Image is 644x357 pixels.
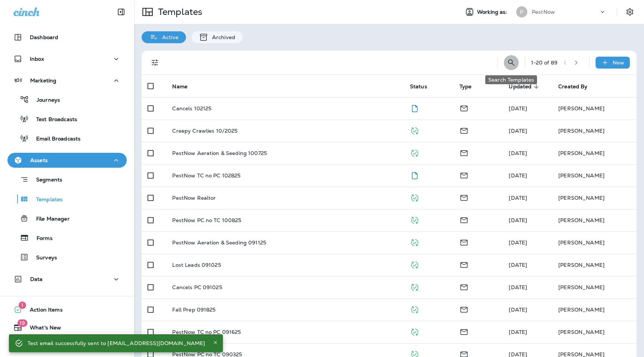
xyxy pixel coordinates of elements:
span: Published [410,306,419,312]
span: Julia Horton [509,329,527,335]
p: Cancels PC 091025 [172,284,222,290]
span: Email [460,171,468,178]
button: 1Action Items [7,302,127,317]
span: Published [410,261,419,268]
td: [PERSON_NAME] [552,97,637,120]
p: Text Broadcasts [29,116,77,123]
td: [PERSON_NAME] [552,231,637,254]
p: Templates [155,6,202,18]
span: Type [460,83,482,90]
td: [PERSON_NAME] [552,164,637,187]
td: [PERSON_NAME] [552,209,637,231]
span: What's New [22,325,61,334]
p: Templates [29,196,63,203]
span: Created By [558,83,597,90]
p: Lost Leads 091025 [172,262,221,268]
td: [PERSON_NAME] [552,120,637,142]
span: Published [410,216,419,223]
td: [PERSON_NAME] [552,142,637,164]
button: Dashboard [7,30,127,45]
span: Created By [558,83,587,90]
span: Email [460,261,468,268]
span: Julia Horton [509,239,527,246]
span: Name [172,83,197,90]
p: Journeys [29,97,60,104]
span: Published [410,127,419,133]
span: Email [460,127,468,133]
button: Email Broadcasts [7,130,127,146]
p: Segments [29,177,62,184]
button: Templates [7,191,127,207]
p: Fall Prep 091825 [172,307,215,313]
p: Active [158,34,179,40]
p: PestNow TC no PC 091625 [172,329,241,335]
button: Assets [7,153,127,168]
span: Status [410,83,437,90]
span: Updated [509,83,541,90]
span: Published [410,350,419,357]
span: Updated [509,83,531,90]
button: Text Broadcasts [7,111,127,127]
p: PestNow Aeration & Seeding 091125 [172,240,266,246]
p: PestNow Realtor [172,195,216,201]
p: Creepy Crawlies 10/2025 [172,128,237,134]
span: Email [460,328,468,335]
span: Julia Horton [509,127,527,134]
span: Published [410,194,419,200]
button: Data [7,272,127,287]
span: Julia Horton [509,195,527,201]
span: Julia Horton [509,217,527,224]
button: Surveys [7,249,127,265]
span: Draft [410,171,419,178]
button: Support [7,338,127,353]
td: [PERSON_NAME] [552,254,637,276]
button: Collapse Sidebar [111,4,132,19]
button: Search Templates [504,55,519,70]
span: Julia Horton [509,105,527,112]
span: Julia Horton [509,306,527,313]
p: PestNow [532,9,555,15]
span: Published [410,283,419,290]
span: Email [460,350,468,357]
button: Forms [7,230,127,246]
td: [PERSON_NAME] [552,298,637,321]
span: Email [460,283,468,290]
span: 1 [19,301,26,309]
div: Test email successfully sent to [EMAIL_ADDRESS][DOMAIN_NAME] [28,337,205,350]
button: Close [211,338,220,347]
button: 19What's New [7,320,127,335]
span: Name [172,83,187,90]
button: Settings [623,5,637,19]
p: Surveys [29,255,57,262]
button: Inbox [7,51,127,66]
span: 19 [17,319,27,327]
p: PestNow TC no PC 102825 [172,173,240,178]
span: Email [460,194,468,200]
button: Journeys [7,92,127,107]
p: Email Broadcasts [29,136,80,143]
span: Email [460,306,468,312]
span: Email [460,238,468,245]
span: Email [460,104,468,111]
button: Segments [7,171,127,187]
span: Julia Horton [509,172,527,179]
span: Action Items [22,307,63,316]
p: Marketing [30,78,56,83]
td: [PERSON_NAME] [552,187,637,209]
td: [PERSON_NAME] [552,321,637,343]
p: Forms [29,235,53,242]
span: Julia Horton [509,262,527,268]
span: Type [460,83,472,90]
span: Email [460,216,468,223]
span: Julia Horton [509,150,527,157]
div: 1 - 20 of 89 [531,60,558,66]
span: Published [410,149,419,156]
span: Working as: [477,9,509,15]
span: Status [410,83,427,90]
button: Filters [148,55,162,70]
td: [PERSON_NAME] [552,276,637,298]
p: Data [30,276,43,282]
p: Archived [208,34,235,40]
p: New [613,60,624,66]
div: P [516,6,527,18]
